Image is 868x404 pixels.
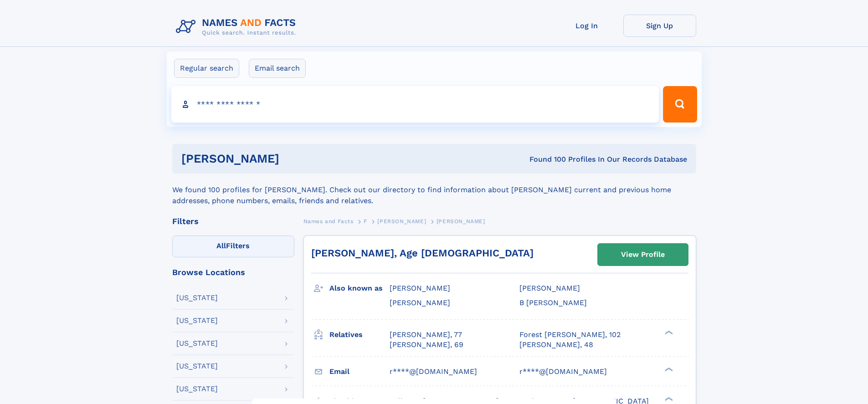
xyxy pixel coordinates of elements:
[172,235,294,257] label: Filters
[550,15,623,37] a: Log In
[172,268,294,276] div: Browse Locations
[172,217,294,225] div: Filters
[663,329,673,335] div: ❯
[623,15,696,37] a: Sign Up
[176,385,218,393] div: [US_STATE]
[377,218,426,225] span: [PERSON_NAME]
[364,218,367,225] span: F
[377,215,426,227] a: [PERSON_NAME]
[390,284,450,292] span: [PERSON_NAME]
[390,298,450,307] span: [PERSON_NAME]
[390,330,462,340] a: [PERSON_NAME], 77
[519,298,587,307] span: B [PERSON_NAME]
[329,281,390,296] h3: Also known as
[519,330,621,340] a: Forest [PERSON_NAME], 102
[329,327,390,343] h3: Relatives
[663,366,673,372] div: ❯
[329,364,390,379] h3: Email
[437,218,485,225] span: [PERSON_NAME]
[176,363,218,370] div: [US_STATE]
[598,244,688,266] a: View Profile
[621,244,665,265] div: View Profile
[663,86,697,123] button: Search Button
[171,86,659,123] input: search input
[663,396,673,402] div: ❯
[216,241,226,250] span: All
[249,59,306,78] label: Email search
[311,247,534,259] a: [PERSON_NAME], Age [DEMOGRAPHIC_DATA]
[404,154,687,164] div: Found 100 Profiles In Our Records Database
[176,317,218,324] div: [US_STATE]
[172,15,303,39] img: Logo Names and Facts
[519,340,593,350] a: [PERSON_NAME], 48
[172,174,696,206] div: We found 100 profiles for [PERSON_NAME]. Check out our directory to find information about [PERSO...
[519,284,580,292] span: [PERSON_NAME]
[390,340,463,350] a: [PERSON_NAME], 69
[174,59,239,78] label: Regular search
[364,215,367,227] a: F
[176,294,218,302] div: [US_STATE]
[181,153,405,164] h1: [PERSON_NAME]
[303,215,354,227] a: Names and Facts
[176,340,218,347] div: [US_STATE]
